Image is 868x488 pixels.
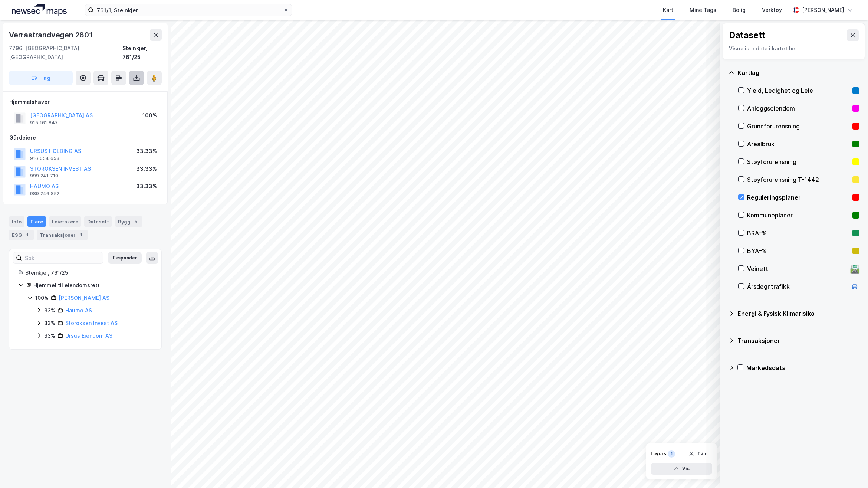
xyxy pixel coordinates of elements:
[747,122,849,131] div: Grunnforurensning
[30,155,59,161] div: 916 054 653
[9,71,73,85] button: Tag
[733,6,746,14] div: Bolig
[94,4,283,16] input: Søk på adresse, matrikkel, gårdeiere, leietakere eller personer
[22,252,103,263] input: Søk
[122,44,162,62] div: Steinkjer, 761/25
[737,336,859,345] div: Transaksjoner
[802,6,844,14] div: [PERSON_NAME]
[663,6,673,14] div: Kart
[9,29,94,41] div: Verrastrandvegen 2801
[44,319,55,328] div: 33%
[737,68,859,77] div: Kartlag
[30,191,59,197] div: 989 246 852
[850,264,860,274] div: 🛣️
[747,264,847,273] div: Veinett
[831,452,868,488] iframe: Chat Widget
[9,230,34,240] div: ESG
[12,4,67,16] img: logo.a4113a55bc3d86da70a041830d287a7e.svg
[65,307,92,314] a: Haumo AS
[142,111,157,120] div: 100%
[747,175,849,184] div: Støyforurensning T-1442
[23,231,31,239] div: 1
[84,216,112,227] div: Datasett
[747,246,849,255] div: BYA–%
[9,44,122,62] div: 7796, [GEOGRAPHIC_DATA], [GEOGRAPHIC_DATA]
[30,173,58,179] div: 999 241 719
[684,448,712,460] button: Tøm
[762,6,782,14] div: Verktøy
[747,104,849,113] div: Anleggseiendom
[9,133,161,142] div: Gårdeiere
[25,268,152,277] div: Steinkjer, 761/25
[115,216,142,227] div: Bygg
[65,333,112,339] a: Ursus Eiendom AS
[9,98,161,107] div: Hjemmelshaver
[651,451,666,457] div: Layers
[136,182,157,191] div: 33.33%
[44,331,55,340] div: 33%
[136,164,157,173] div: 33.33%
[729,29,766,41] div: Datasett
[737,309,859,318] div: Energi & Fysisk Klimarisiko
[747,282,847,291] div: Årsdøgntrafikk
[37,230,88,240] div: Transaksjoner
[65,320,118,326] a: Storoksen Invest AS
[132,218,139,225] div: 5
[747,193,849,202] div: Reguleringsplaner
[747,157,849,166] div: Støyforurensning
[668,450,675,458] div: 1
[747,211,849,220] div: Kommuneplaner
[690,6,716,14] div: Mine Tags
[651,463,712,475] button: Vis
[9,216,24,227] div: Info
[136,147,157,155] div: 33.33%
[49,216,81,227] div: Leietakere
[747,86,849,95] div: Yield, Ledighet og Leie
[77,231,85,239] div: 1
[729,44,859,53] div: Visualiser data i kartet her.
[59,295,109,301] a: [PERSON_NAME] AS
[44,306,55,315] div: 33%
[831,452,868,488] div: Kontrollprogram for chat
[33,281,152,290] div: Hjemmel til eiendomsrett
[108,252,142,264] button: Ekspander
[747,140,849,148] div: Arealbruk
[30,120,58,126] div: 915 161 847
[27,216,46,227] div: Eiere
[747,229,849,238] div: BRA–%
[35,294,49,302] div: 100%
[746,363,859,372] div: Markedsdata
